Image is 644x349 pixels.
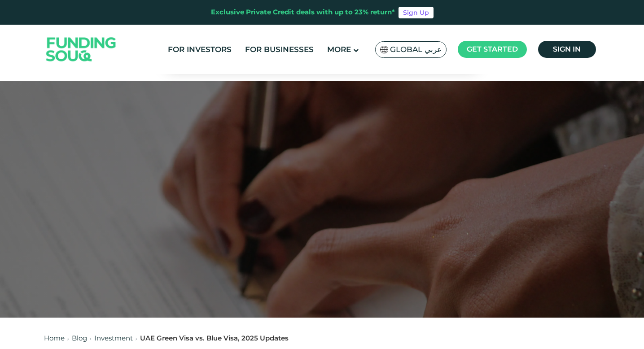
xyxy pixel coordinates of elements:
a: Home [44,334,65,342]
span: More [327,45,351,54]
div: UAE Green Visa vs. Blue Visa, 2025 Updates [140,333,289,344]
a: For Investors [166,42,234,57]
span: Get started [467,45,518,53]
img: Logo [37,27,125,72]
a: Investment [94,334,133,342]
div: Exclusive Private Credit deals with up to 23% return* [211,7,395,17]
a: Sign Up [399,7,434,18]
span: Sign in [553,45,581,53]
span: Global عربي [390,44,442,55]
a: For Businesses [243,42,316,57]
a: Blog [72,334,87,342]
img: SA Flag [380,46,388,53]
a: Sign in [538,41,596,58]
